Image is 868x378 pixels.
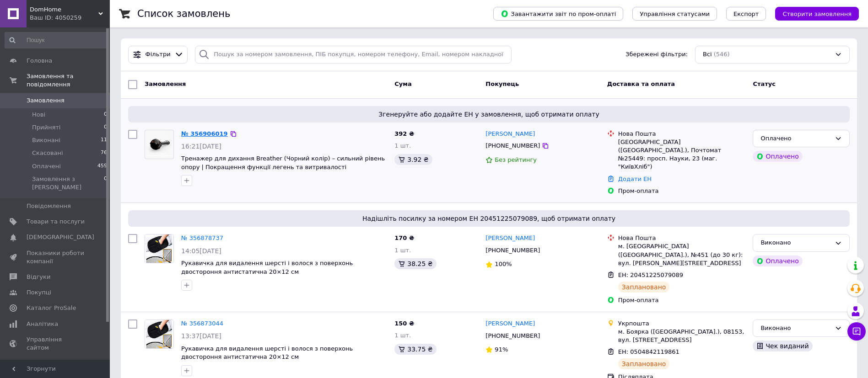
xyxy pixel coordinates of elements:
[32,175,104,192] span: Замовлення з [PERSON_NAME]
[640,11,710,17] span: Управління статусами
[782,11,852,17] span: Створити замовлення
[760,238,831,248] div: Виконано
[27,72,110,89] span: Замовлення та повідомлення
[618,358,670,369] div: Заплановано
[618,242,746,267] div: м. [GEOGRAPHIC_DATA] ([GEOGRAPHIC_DATA].), №451 (до 30 кг): вул. [PERSON_NAME][STREET_ADDRESS]
[27,288,51,297] span: Покупці
[618,187,746,195] div: Пром-оплата
[181,247,221,255] span: 14:05[DATE]
[145,130,174,159] a: Фото товару
[753,256,802,266] div: Оплачено
[618,296,746,304] div: Пром-оплата
[607,80,675,87] span: Доставка та оплата
[714,51,730,58] span: (546)
[484,245,542,256] div: [PHONE_NUMBER]
[760,134,831,144] div: Оплачено
[181,320,223,327] a: № 356873044
[394,332,411,339] span: 1 шт.
[394,258,436,269] div: 38.25 ₴
[30,5,98,14] span: DomHome
[485,319,535,328] a: [PERSON_NAME]
[32,149,63,157] span: Скасовані
[394,142,411,149] span: 1 шт.
[145,130,173,159] img: Фото товару
[766,10,859,17] a: Створити замовлення
[618,328,746,344] div: м. Боярка ([GEOGRAPHIC_DATA].), 08153, вул. [STREET_ADDRESS]
[27,202,71,210] span: Повідомлення
[27,320,58,328] span: Аналітика
[618,282,670,293] div: Заплановано
[27,96,65,105] span: Замовлення
[132,110,846,119] span: Згенеруйте або додайте ЕН у замовлення, щоб отримати оплату
[632,7,717,21] button: Управління статусами
[618,138,746,171] div: [GEOGRAPHIC_DATA] ([GEOGRAPHIC_DATA].), Почтомат №25449: просп. Науки, 23 (маг. "КиївХліб")
[394,234,414,241] span: 170 ₴
[394,80,411,87] span: Cума
[495,261,512,267] span: 100%
[484,330,542,342] div: [PHONE_NUMBER]
[181,332,221,340] span: 13:37[DATE]
[27,57,52,65] span: Головна
[32,123,60,132] span: Прийняті
[618,272,683,278] span: ЕН: 20451225079089
[145,319,174,349] a: Фото товару
[618,234,746,242] div: Нова Пошта
[27,233,94,241] span: [DEMOGRAPHIC_DATA]
[32,162,61,170] span: Оплачені
[27,218,85,226] span: Товари та послуги
[137,8,230,19] h1: Список замовлень
[753,151,802,162] div: Оплачено
[625,50,688,59] span: Збережені фільтри:
[394,154,432,165] div: 3.92 ₴
[145,234,174,263] a: Фото товару
[27,304,76,312] span: Каталог ProSale
[104,175,107,192] span: 0
[32,111,45,119] span: Нові
[97,162,107,170] span: 459
[493,7,623,21] button: Завантажити звіт по пром-оплаті
[30,14,110,22] div: Ваш ID: 4050259
[181,130,228,137] a: № 356906019
[753,341,812,351] div: Чек виданий
[101,149,107,157] span: 76
[195,46,512,64] input: Пошук за номером замовлення, ПІБ покупця, номером телефону, Email, номером накладної
[394,320,414,327] span: 150 ₴
[104,123,107,132] span: 0
[495,156,537,163] span: Без рейтингу
[101,136,107,144] span: 11
[703,50,712,59] span: Всі
[726,7,766,21] button: Експорт
[27,335,85,352] span: Управління сайтом
[775,7,859,21] button: Створити замовлення
[495,346,508,353] span: 91%
[847,322,866,341] button: Чат з покупцем
[181,260,353,275] a: Рукавичка для видалення шерсті і волося з поверхонь двостороння антистатична 20×12 см
[618,319,746,328] div: Укрпошта
[394,247,411,254] span: 1 шт.
[181,155,385,170] a: Тренажер для дихання Breather (Чорний колір) – сильний рівень опору | Покращення функції легень т...
[485,234,535,243] a: [PERSON_NAME]
[618,130,746,138] div: Нова Пошта
[27,273,50,281] span: Відгуки
[145,80,186,87] span: Замовлення
[753,80,776,87] span: Статус
[394,130,414,137] span: 392 ₴
[484,140,542,152] div: [PHONE_NUMBER]
[27,249,85,266] span: Показники роботи компанії
[132,214,846,223] span: Надішліть посилку за номером ЕН 20451225079089, щоб отримати оплату
[618,176,652,182] a: Додати ЕН
[181,345,353,361] a: Рукавичка для видалення шерсті і волося з поверхонь двостороння антистатична 20×12 см
[5,32,108,48] input: Пошук
[32,136,60,144] span: Виконані
[146,50,171,59] span: Фільтри
[181,143,221,150] span: 16:21[DATE]
[485,130,535,138] a: [PERSON_NAME]
[394,344,436,355] div: 33.75 ₴
[485,80,519,87] span: Покупець
[501,10,616,18] span: Завантажити звіт по пром-оплаті
[145,320,173,348] img: Фото товару
[104,111,107,119] span: 0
